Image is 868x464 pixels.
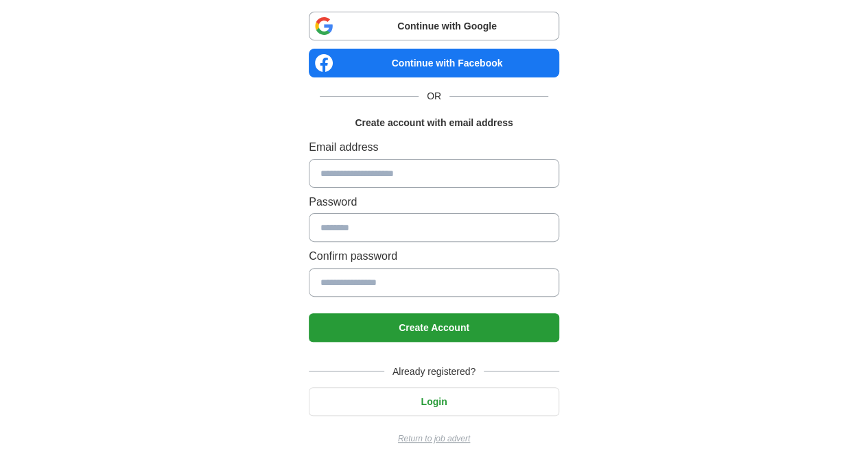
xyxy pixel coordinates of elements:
a: Login [309,396,559,407]
label: Confirm password [309,247,559,265]
label: Password [309,193,559,211]
a: Continue with Facebook [309,49,559,77]
h1: Create account with email address [355,115,513,130]
button: Create Account [309,313,559,342]
a: Continue with Google [309,12,559,40]
label: Email address [309,138,559,156]
span: Already registered? [384,364,484,379]
button: Login [309,387,559,416]
span: OR [419,88,449,103]
a: Return to job advert [309,432,559,445]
